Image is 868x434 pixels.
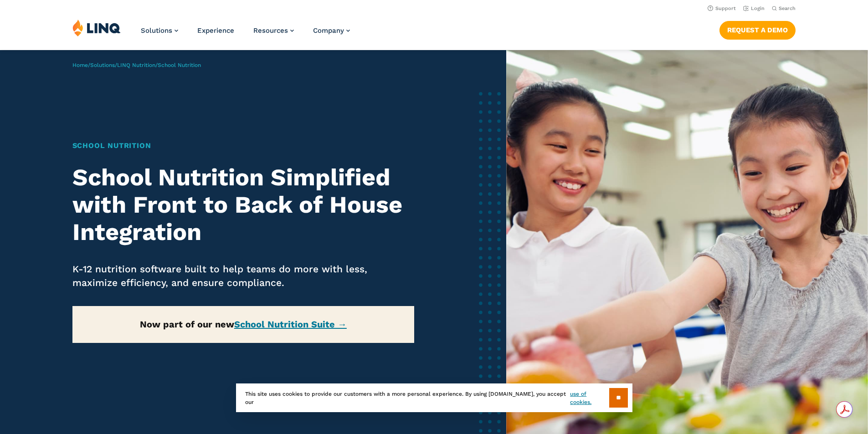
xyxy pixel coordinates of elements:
[140,319,347,330] strong: Now part of our new
[253,26,294,35] a: Resources
[72,19,121,36] img: LINQ | K‑12 Software
[779,5,796,11] span: Search
[772,5,796,12] button: Open Search Bar
[236,383,632,412] div: This site uses cookies to provide our customers with a more personal experience. By using [DOMAIN...
[72,62,88,68] a: Home
[72,140,415,151] h1: School Nutrition
[719,19,796,39] nav: Button Navigation
[141,19,350,49] nav: Primary Navigation
[743,5,765,11] a: Login
[313,26,350,35] a: Company
[117,62,155,68] a: LINQ Nutrition
[197,26,234,35] a: Experience
[158,62,201,68] span: School Nutrition
[72,62,201,68] span: / / /
[72,262,415,290] p: K-12 nutrition software built to help teams do more with less, maximize efficiency, and ensure co...
[141,26,172,35] span: Solutions
[253,26,288,35] span: Resources
[90,62,115,68] a: Solutions
[313,26,344,35] span: Company
[719,21,796,39] a: Request a Demo
[234,319,347,330] a: School Nutrition Suite →
[708,5,736,11] a: Support
[72,164,415,245] h2: School Nutrition Simplified with Front to Back of House Integration
[141,26,178,35] a: Solutions
[570,390,609,406] a: use of cookies.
